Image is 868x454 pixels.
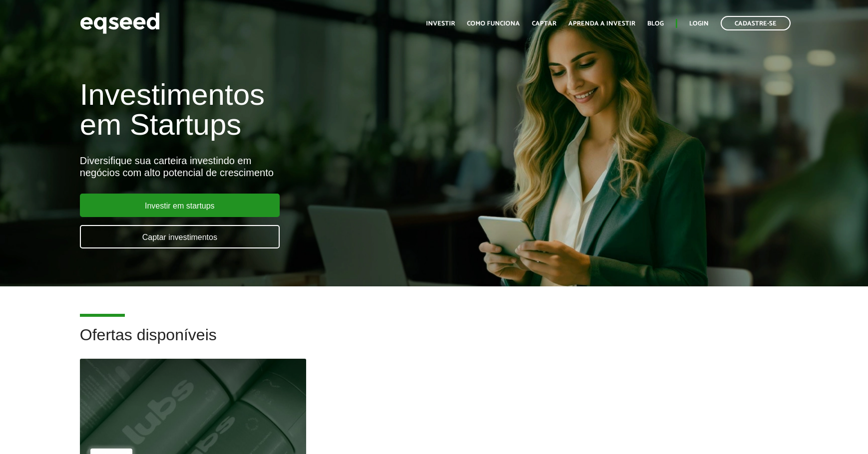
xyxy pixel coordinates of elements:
a: Blog [647,20,664,27]
a: Aprenda a investir [568,20,635,27]
a: Captar investimentos [80,225,280,248]
a: Captar [532,20,556,27]
a: Login [689,20,709,27]
a: Investir [426,20,455,27]
a: Como funciona [467,20,520,27]
div: Diversifique sua carteira investindo em negócios com alto potencial de crescimento [80,155,499,179]
h1: Investimentos em Startups [80,80,499,140]
a: Cadastre-se [721,16,791,30]
img: EqSeed [80,10,160,36]
a: Investir em startups [80,194,280,217]
h2: Ofertas disponíveis [80,326,788,359]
